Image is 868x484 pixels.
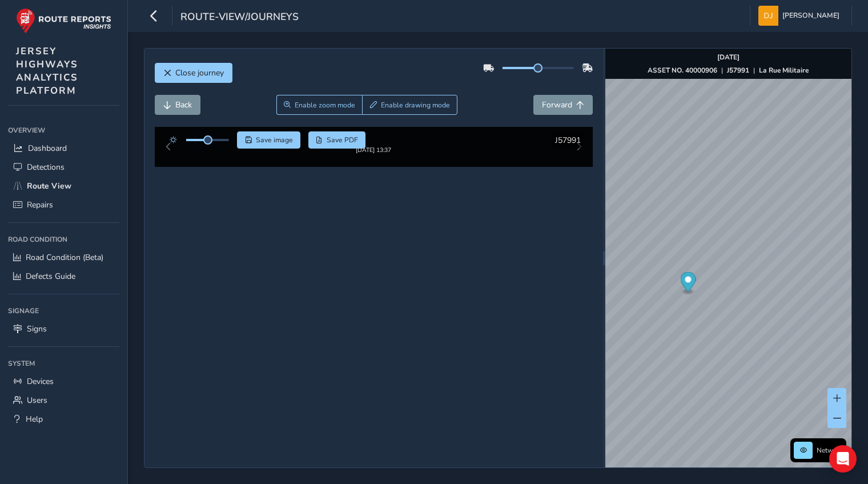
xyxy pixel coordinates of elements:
div: System [8,355,119,372]
span: Network [817,446,843,455]
strong: J57991 [727,66,749,75]
strong: ASSET NO. 40000906 [648,66,717,75]
img: diamond-layout [758,6,778,26]
span: Users [27,395,47,406]
span: Detections [27,162,65,173]
a: Route View [8,177,119,195]
div: Open Intercom Messenger [829,445,857,473]
span: Save PDF [327,135,358,145]
span: Save image [256,135,293,145]
button: Forward [533,95,593,115]
button: Close journey [155,63,232,83]
span: J57991 [555,135,581,146]
a: Dashboard [8,139,119,158]
div: Road Condition [8,231,119,248]
div: Overview [8,122,119,139]
img: rr logo [16,8,111,34]
span: JERSEY HIGHWAYS ANALYTICS PLATFORM [16,45,78,97]
button: PDF [308,131,366,149]
span: Defects Guide [26,271,75,282]
a: Users [8,391,119,410]
span: Back [175,99,192,110]
a: Devices [8,372,119,391]
div: | | [648,66,809,75]
a: Help [8,410,119,429]
div: Map marker [680,272,696,295]
strong: La Rue Militaire [759,66,809,75]
div: Signage [8,302,119,319]
a: Signs [8,319,119,338]
a: Repairs [8,195,119,214]
span: Route View [27,181,71,191]
span: Enable drawing mode [381,101,450,110]
span: Dashboard [28,143,67,154]
button: Save [237,131,300,149]
a: Road Condition (Beta) [8,248,119,267]
span: route-view/journeys [180,10,299,26]
span: Road Condition (Beta) [26,252,103,263]
a: Defects Guide [8,267,119,286]
span: Repairs [27,199,53,210]
span: Help [26,414,43,425]
button: Draw [362,95,457,115]
span: Close journey [175,67,224,78]
strong: [DATE] [717,53,740,62]
span: [PERSON_NAME] [782,6,839,26]
span: Forward [542,99,572,110]
button: Zoom [276,95,363,115]
span: Enable zoom mode [295,101,355,110]
img: Thumbnail frame [339,144,408,155]
span: Devices [27,376,54,387]
a: Detections [8,158,119,177]
div: [DATE] 13:37 [339,155,408,163]
button: Back [155,95,200,115]
button: [PERSON_NAME] [758,6,843,26]
span: Signs [27,323,47,334]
